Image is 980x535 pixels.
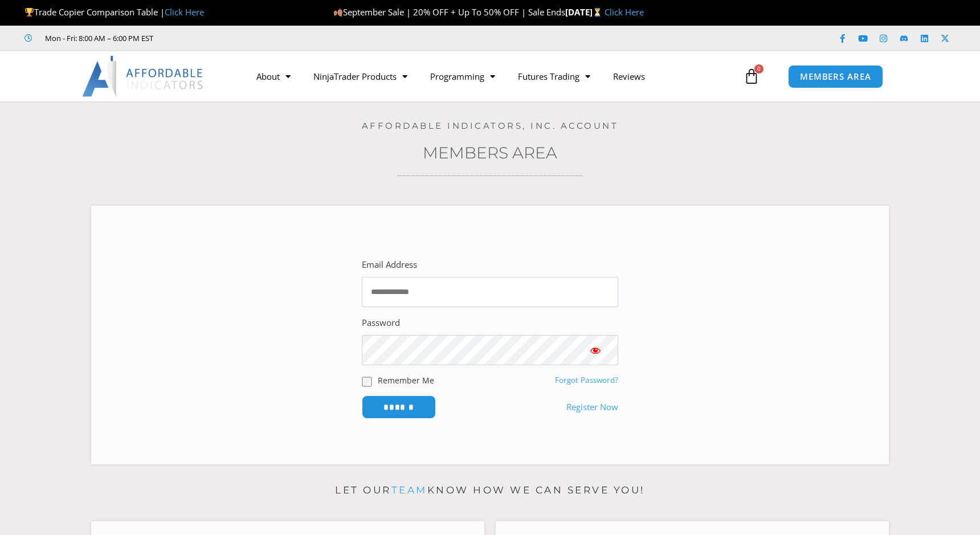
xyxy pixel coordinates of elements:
img: 🏆 [25,8,34,17]
a: Click Here [165,6,204,18]
label: Email Address [362,257,417,273]
label: Password [362,315,400,331]
a: Programming [419,63,507,89]
a: Click Here [605,6,644,18]
span: MEMBERS AREA [800,72,871,81]
span: Trade Copier Comparison Table | [24,6,204,18]
a: Reviews [602,63,656,89]
a: Register Now [566,399,618,415]
a: Forgot Password? [555,375,618,385]
img: LogoAI | Affordable Indicators – NinjaTrader [82,56,205,97]
img: ⏳ [593,8,602,17]
a: MEMBERS AREA [788,65,883,88]
p: Let our know how we can serve you! [91,481,889,500]
button: Show password [573,335,618,365]
span: September Sale | 20% OFF + Up To 50% OFF | Sale Ends [333,6,565,18]
a: team [391,484,427,496]
img: 🍂 [334,8,342,17]
a: Members Area [423,143,557,162]
strong: [DATE] [565,6,605,18]
a: Futures Trading [507,63,602,89]
span: Mon - Fri: 8:00 AM – 6:00 PM EST [42,31,153,45]
a: Affordable Indicators, Inc. Account [362,120,619,131]
a: About [245,63,302,89]
iframe: Customer reviews powered by Trustpilot [169,32,340,44]
label: Remember Me [378,374,434,386]
a: NinjaTrader Products [302,63,419,89]
span: 0 [754,64,763,73]
a: 0 [726,60,777,93]
nav: Menu [245,63,741,89]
